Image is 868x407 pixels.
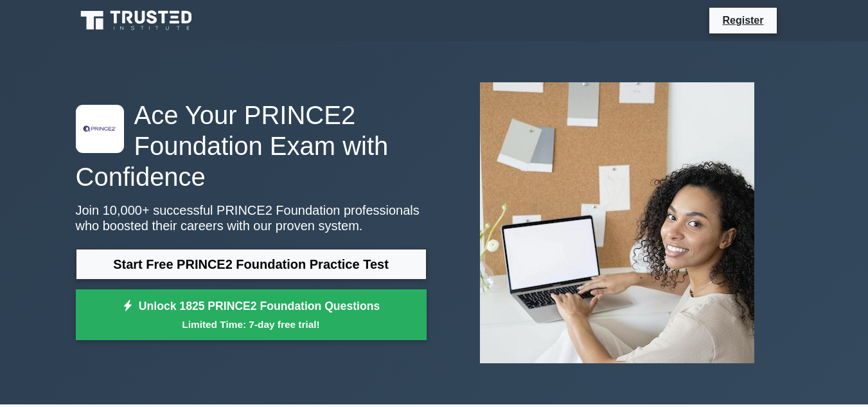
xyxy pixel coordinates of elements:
[76,289,427,341] a: Unlock 1825 PRINCE2 Foundation QuestionsLimited Time: 7-day free trial!
[76,203,427,233] p: Join 10,000+ successful PRINCE2 Foundation professionals who boosted their careers with our prove...
[92,317,411,332] small: Limited Time: 7-day free trial!
[76,249,427,280] a: Start Free PRINCE2 Foundation Practice Test
[76,100,427,192] h1: Ace Your PRINCE2 Foundation Exam with Confidence
[714,12,771,28] a: Register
